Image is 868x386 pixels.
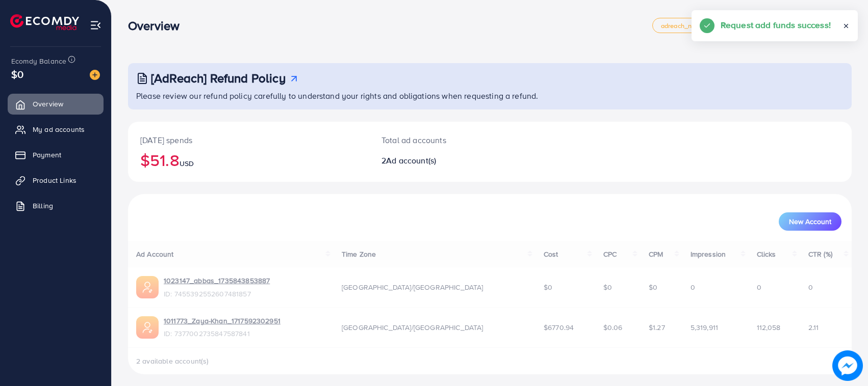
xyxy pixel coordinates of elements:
[140,150,357,170] h2: $51.8
[8,170,104,190] a: Product Links
[136,90,846,102] p: Please review our refund policy carefully to understand your rights and obligations when requesti...
[721,18,831,32] h5: Request add funds success!
[789,218,831,225] span: New Account
[33,124,85,134] span: My ad accounts
[8,145,104,165] a: Payment
[386,155,436,166] span: Ad account(s)
[381,156,538,166] h2: 2
[11,56,66,66] span: Ecomdy Balance
[180,158,194,169] span: USD
[90,70,100,80] img: image
[128,18,188,33] h3: Overview
[8,119,104,140] a: My ad accounts
[8,94,104,114] a: Overview
[33,150,61,160] span: Payment
[652,18,738,33] a: adreach_new_package
[8,196,104,216] a: Billing
[151,71,286,86] h3: [AdReach] Refund Policy
[33,175,76,185] span: Product Links
[140,134,357,146] p: [DATE] spends
[661,22,729,29] span: adreach_new_package
[11,67,23,81] span: $0
[33,99,63,109] span: Overview
[779,212,841,231] button: New Account
[832,350,863,381] img: image
[33,201,53,211] span: Billing
[10,14,79,30] img: logo
[381,134,538,146] p: Total ad accounts
[90,19,101,31] img: menu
